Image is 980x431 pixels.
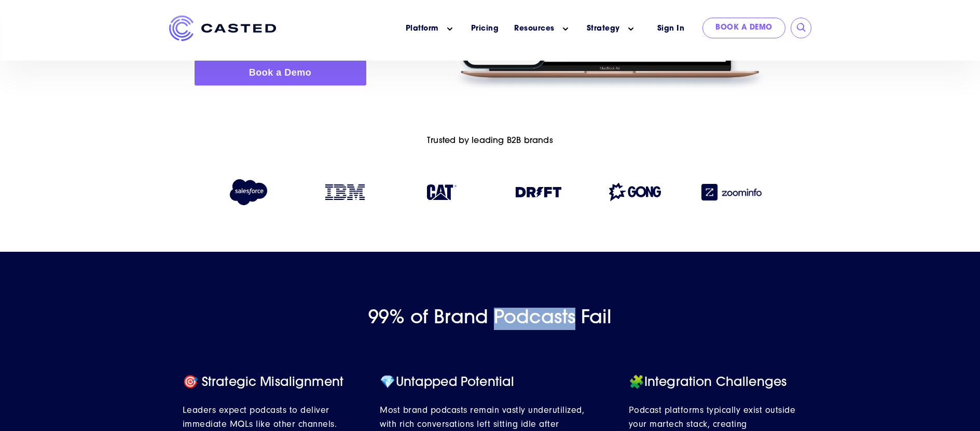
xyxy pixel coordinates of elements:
[629,377,786,389] span: Integration Challenges
[516,187,561,197] img: Drift logo
[587,23,620,34] a: Strategy
[514,23,555,34] a: Resources
[471,23,499,34] a: Pricing
[249,67,312,78] span: Book a Demo
[644,18,698,40] a: Sign In
[796,23,807,33] input: Submit
[169,16,276,41] img: Casted_Logo_Horizontal_FullColor_PUR_BLUE
[195,136,786,146] h6: Trusted by leading B2B brands
[609,183,661,201] img: Gong logo
[702,18,785,38] a: Book a Demo
[427,184,457,200] img: Caterpillar logo
[195,60,366,85] a: Book a Demo
[701,184,762,200] img: Zoominfo logo
[380,377,514,389] span: Untapped Potential
[292,16,644,42] nav: Main menu
[629,377,644,389] span: 🧩
[325,184,365,200] img: IBM logo
[406,23,439,34] a: Platform
[183,377,344,389] span: 🎯 Strategic Misalignment
[225,179,271,205] img: Salesforce logo
[380,377,395,389] span: 💎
